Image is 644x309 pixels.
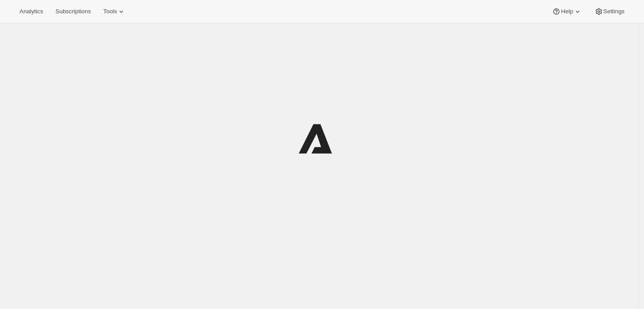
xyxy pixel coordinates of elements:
button: Tools [98,5,131,18]
button: Help [547,5,587,18]
span: Tools [103,8,117,15]
button: Subscriptions [50,5,96,18]
button: Settings [589,5,630,18]
button: Analytics [14,5,48,18]
span: Settings [603,8,625,15]
span: Subscriptions [55,8,91,15]
span: Help [561,8,573,15]
span: Analytics [19,8,43,15]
